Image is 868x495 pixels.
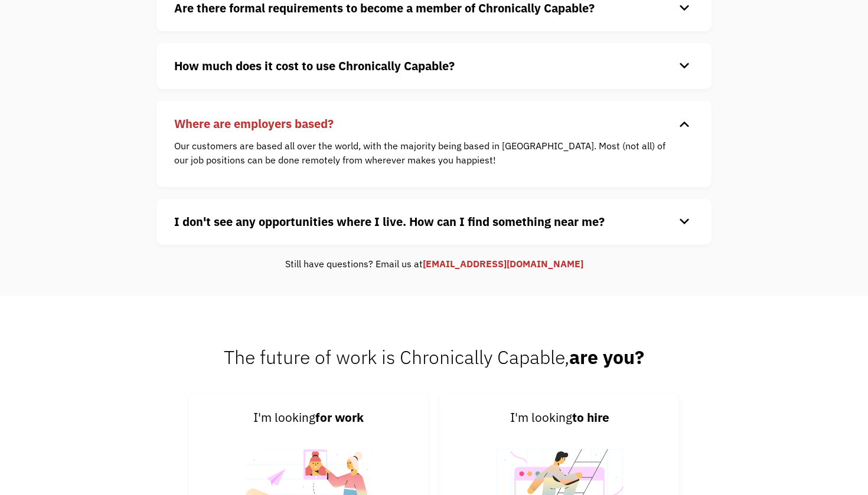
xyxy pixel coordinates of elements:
strong: Where are employers based? [174,116,334,132]
strong: I don't see any opportunities where I live. How can I find something near me? [174,214,605,230]
div: Still have questions? Email us at [156,257,712,271]
strong: for work [315,409,364,425]
div: keyboard_arrow_down [675,115,694,133]
a: [EMAIL_ADDRESS][DOMAIN_NAME] [423,258,583,270]
strong: to hire [572,409,609,425]
div: I'm looking [204,408,413,427]
div: keyboard_arrow_down [675,57,694,75]
div: keyboard_arrow_down [675,213,694,231]
div: I'm looking [455,408,664,427]
strong: are you? [569,345,644,369]
span: The future of work is Chronically Capable, [224,345,644,369]
p: Our customers are based all over the world, with the majority being based in [GEOGRAPHIC_DATA]. M... [174,139,676,167]
strong: How much does it cost to use Chronically Capable? [174,58,455,74]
